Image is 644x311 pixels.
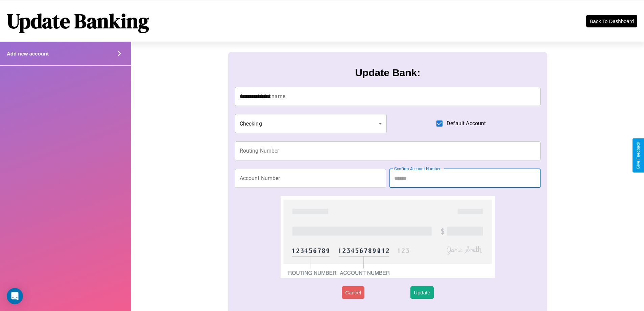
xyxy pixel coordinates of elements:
[636,142,641,169] div: Give Feedback
[7,288,23,304] div: Open Intercom Messenger
[394,166,440,172] label: Confirm Account Number
[355,67,420,79] h3: Update Bank:
[7,7,149,35] h1: Update Banking
[410,286,433,299] button: Update
[281,196,495,278] img: check
[586,15,637,27] button: Back To Dashboard
[235,114,387,133] div: Checking
[447,119,486,128] span: Default Account
[342,286,364,299] button: Cancel
[7,51,49,57] h4: Add new account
